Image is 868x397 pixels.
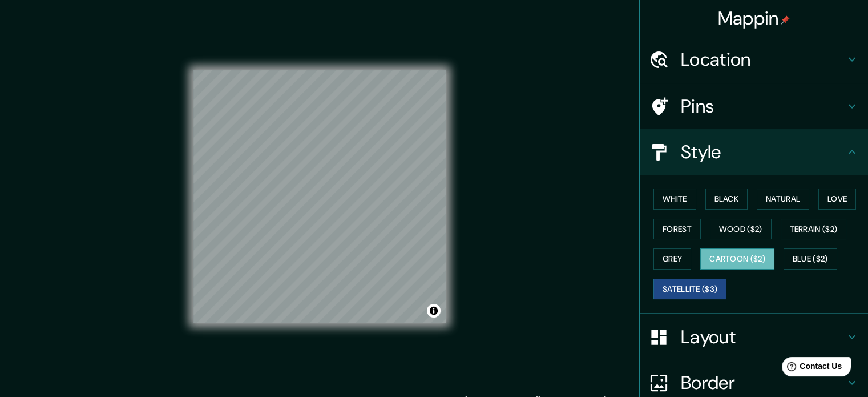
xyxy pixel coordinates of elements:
button: White [653,189,696,210]
button: Satellite ($3) [653,279,726,300]
iframe: Help widget launcher [766,352,855,384]
h4: Layout [681,326,845,348]
button: Terrain ($2) [781,219,847,240]
h4: Style [681,141,845,163]
button: Wood ($2) [710,219,772,240]
button: Toggle attribution [427,304,441,318]
button: Blue ($2) [784,248,837,270]
button: Natural [757,189,809,210]
button: Forest [653,219,701,240]
button: Grey [653,248,691,270]
button: Black [705,189,748,210]
button: Cartoon ($2) [700,248,774,270]
div: Pins [640,83,868,129]
div: Location [640,37,868,82]
div: Layout [640,314,868,360]
button: Love [818,189,856,210]
div: Style [640,129,868,175]
canvas: Map [193,70,446,323]
h4: Pins [681,95,845,118]
h4: Location [681,48,845,71]
img: pin-icon.png [781,15,790,25]
h4: Border [681,371,845,394]
h4: Mappin [718,7,790,30]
